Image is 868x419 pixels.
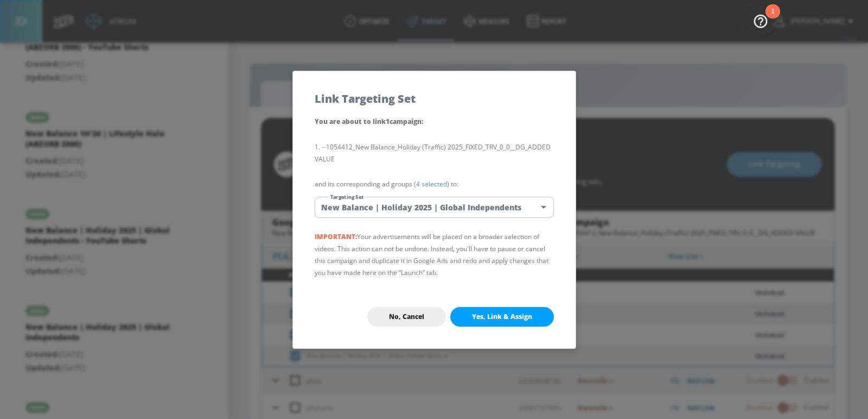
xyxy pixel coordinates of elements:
p: and its corresponding ad groups ( ) to: [315,178,554,190]
li: --1054412_New Balance_Holiday (Traffic) 2025_FIXED_TRV_0_0__DG_ADDED VALUE [315,141,554,165]
a: 4 selected [416,179,447,189]
p: You are about to link 1 campaign : [315,115,554,128]
span: No, Cancel [389,312,424,321]
button: No, Cancel [367,307,446,327]
span: IMPORTANT: [315,232,357,241]
div: New Balance | Holiday 2025 | Global Independents [315,197,554,218]
div: 1 [771,11,775,26]
h5: Link Targeting Set [315,93,416,104]
span: Yes, Link & Assign [472,312,532,321]
p: Your advertisements will be placed on a broader selection of videos. This action can not be undon... [315,231,554,279]
button: Open Resource Center, 1 new notification [745,5,776,36]
button: Yes, Link & Assign [450,307,554,327]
